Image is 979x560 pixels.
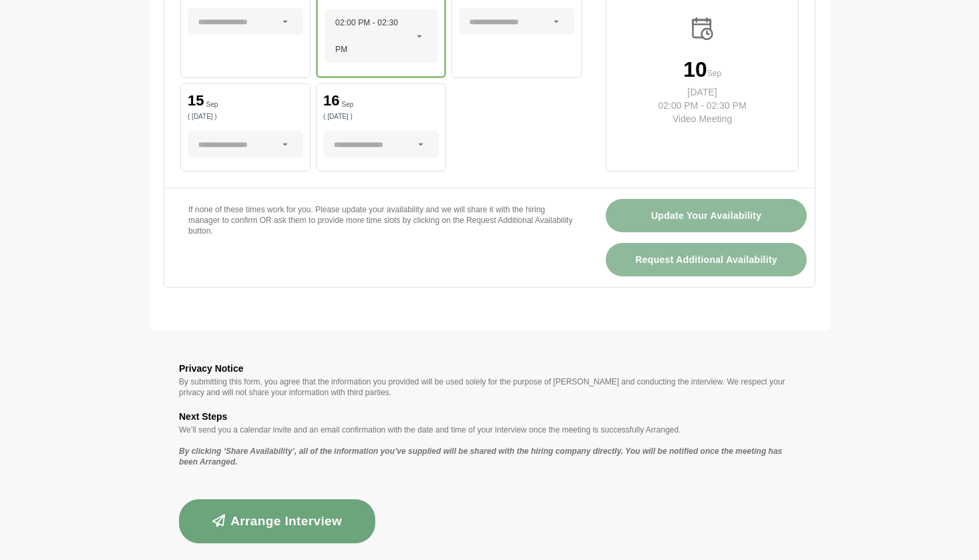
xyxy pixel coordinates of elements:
button: Update Your Availability [606,199,807,232]
h3: Next Steps [179,408,800,425]
p: Video Meeting [648,112,757,125]
p: By clicking ‘Share Availability’, all of the information you’ve supplied will be shared with the ... [179,446,800,467]
span: 02:00 PM - 02:30 PM [335,9,409,63]
button: Arrange Interview [179,499,375,543]
button: Request Additional Availability [606,243,807,276]
p: Sep [707,67,721,80]
p: 02:00 PM - 02:30 PM [648,99,757,112]
p: We’ll send you a calendar invite and an email confirmation with the date and time of your intervi... [179,425,800,435]
p: By submitting this form, you agree that the information you provided will be used solely for the ... [179,376,800,398]
p: Sep [206,101,218,108]
h3: Privacy Notice [179,360,800,376]
p: 10 [683,59,707,80]
p: ( [DATE] ) [323,113,439,120]
img: calender [689,15,717,43]
p: 16 [323,93,339,108]
p: [DATE] [648,85,757,99]
p: Sep [342,101,354,108]
p: ( [DATE] ) [188,113,303,120]
p: 15 [188,93,204,108]
p: If none of these times work for you. Please update your availability and we will share it with th... [188,204,574,236]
